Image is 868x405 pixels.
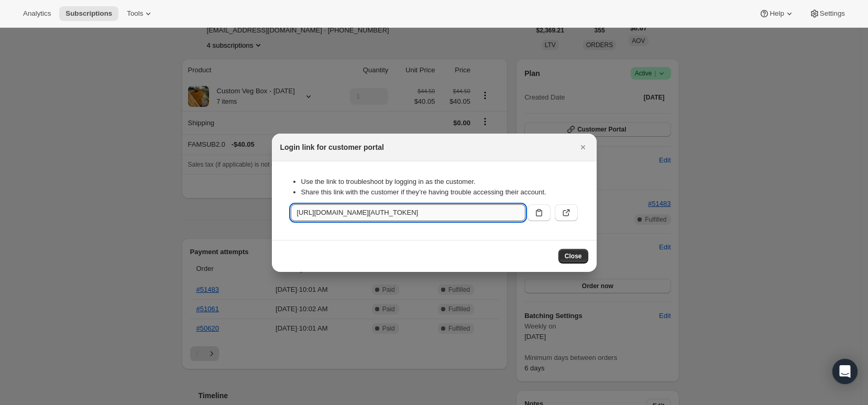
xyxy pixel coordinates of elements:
[120,6,160,21] button: Tools
[820,9,845,18] span: Settings
[770,9,784,18] span: Help
[23,9,51,18] span: Analytics
[280,142,384,152] h2: Login link for customer portal
[59,6,118,21] button: Subscriptions
[17,6,57,21] button: Analytics
[65,9,112,18] span: Subscriptions
[753,6,800,21] button: Help
[301,177,578,187] li: Use the link to troubleshoot by logging in as the customer.
[832,359,858,384] div: Open Intercom Messenger
[576,140,590,155] button: Close
[558,249,588,264] button: Close
[565,252,582,260] span: Close
[803,6,851,21] button: Settings
[301,187,578,198] li: Share this link with the customer if they’re having trouble accessing their account.
[127,9,143,18] span: Tools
